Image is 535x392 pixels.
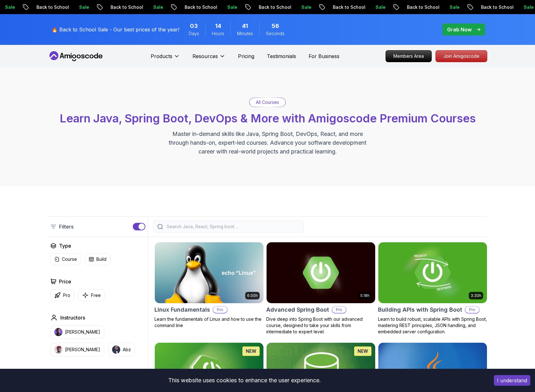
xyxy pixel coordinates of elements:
div: This website uses cookies to enhance the user experience. [5,373,484,387]
h2: Building APIs with Spring Boot [378,305,462,314]
p: Back to School [145,4,187,10]
a: Advanced Spring Boot card5.18hAdvanced Spring BootProDive deep into Spring Boot with our advanced... [266,242,376,335]
span: 41 Minutes [242,22,248,30]
p: Dive deep into Spring Boot with our advanced course, designed to take your skills from intermedia... [266,316,376,335]
p: 6.00h [247,293,258,298]
p: 3.30h [471,293,481,298]
h2: Instructors [60,314,85,321]
span: Minutes [237,30,253,37]
img: Linux Fundamentals card [155,242,263,303]
button: instructor img[PERSON_NAME] [50,325,104,339]
button: instructor imgAbz [108,343,135,357]
h2: Advanced Spring Boot [266,305,329,314]
p: All Courses [256,99,279,105]
p: Pro [465,307,479,313]
button: Resources [192,52,225,65]
p: NEW [246,348,256,354]
span: 56 Seconds [272,22,279,30]
h2: Price [59,278,71,285]
p: Back to School [293,4,336,10]
img: Building APIs with Spring Boot card [378,242,487,303]
p: Sale [187,4,208,10]
button: Course [50,253,81,265]
a: Linux Fundamentals card6.00hLinux FundamentalsProLearn the fundamentals of Linux and how to use t... [154,242,264,329]
button: instructor img[PERSON_NAME] [50,343,104,357]
p: [PERSON_NAME] [65,346,100,353]
p: Back to School [367,4,410,10]
img: instructor img [54,328,62,336]
p: Pro [213,307,227,313]
a: Members Area [386,50,432,62]
p: Back to School [441,4,484,10]
a: Join Amigoscode [435,50,487,62]
p: Master in-demand skills like Java, Spring Boot, DevOps, React, and more through hands-on, expert-... [162,130,373,156]
h2: Linux Fundamentals [154,305,210,314]
a: Pricing [238,52,254,60]
p: Course [62,256,77,262]
span: 14 Hours [215,22,221,30]
p: Back to School [71,4,113,10]
button: Pro [50,289,74,301]
p: Learn the fundamentals of Linux and how to use the command line [154,316,264,329]
h2: Type [59,242,71,250]
p: Sale [336,4,356,10]
p: Build [96,256,106,262]
p: Sale [262,4,282,10]
p: Filters [59,223,73,230]
p: Products [151,52,172,60]
p: Sale [410,4,430,10]
button: Products [151,52,180,65]
p: Grab Now [447,26,472,33]
img: instructor img [112,346,120,354]
a: Testimonials [267,52,296,60]
span: Seconds [266,30,284,37]
a: Building APIs with Spring Boot card3.30hBuilding APIs with Spring BootProLearn to build robust, s... [378,242,487,335]
input: Search Java, React, Spring boot ... [165,223,300,230]
p: Resources [192,52,218,60]
span: Learn Java, Spring Boot, DevOps & More with Amigoscode Premium Courses [60,111,476,125]
button: Build [85,253,111,265]
p: Back to School [219,4,262,10]
p: Sale [484,4,504,10]
p: 🔥 Back to School Sale - Our best prices of the year! [51,26,179,33]
p: Free [91,292,101,298]
p: Pro [332,307,346,313]
button: Accept cookies [494,375,530,386]
img: instructor img [54,346,62,354]
p: Join Amigoscode [436,51,487,62]
img: Advanced Spring Boot card [267,242,375,303]
p: Sale [39,4,59,10]
p: Pro [63,292,70,298]
p: Members Area [386,51,431,62]
button: Free [78,289,105,301]
span: Hours [212,30,224,37]
p: Sale [113,4,133,10]
p: [PERSON_NAME] [65,329,100,335]
p: 5.18h [360,293,370,298]
p: Learn to build robust, scalable APIs with Spring Boot, mastering REST principles, JSON handling, ... [378,316,487,335]
span: Days [189,30,199,37]
a: For Business [309,52,339,60]
span: 3 Days [190,22,198,30]
p: NEW [358,348,368,354]
p: Abz [123,346,131,353]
